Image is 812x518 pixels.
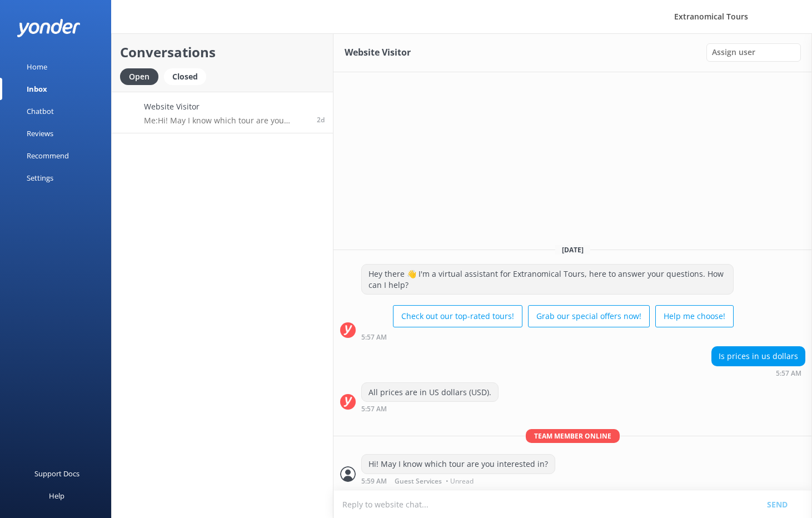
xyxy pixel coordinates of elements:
div: Inbox [27,78,47,100]
div: Is prices in us dollars [712,347,805,366]
strong: 5:57 AM [361,334,387,341]
a: Website VisitorMe:Hi! May I know which tour are you interested in?2d [112,92,333,133]
img: yonder-white-logo.png [17,19,81,37]
div: Closed [164,68,206,85]
button: Grab our special offers now! [528,305,650,327]
strong: 5:59 AM [361,478,387,485]
div: Open [120,68,158,85]
div: Hi! May I know which tour are you interested in? [362,455,555,474]
strong: 5:57 AM [361,406,387,412]
div: Sep 25 2025 05:57am (UTC -07:00) America/Tijuana [361,405,499,412]
a: Open [120,70,164,82]
div: Sep 25 2025 05:59am (UTC -07:00) America/Tijuana [361,477,555,485]
h2: Conversations [120,42,325,63]
button: Help me choose! [655,305,734,327]
div: Support Docs [34,462,79,485]
div: Chatbot [27,100,54,122]
div: Sep 25 2025 05:57am (UTC -07:00) America/Tijuana [711,369,805,377]
div: Assign User [706,43,801,61]
div: Help [49,485,64,507]
div: Recommend [27,145,69,167]
div: Hey there 👋 I'm a virtual assistant for Extranomical Tours, here to answer your questions. How ca... [362,265,733,294]
button: Check out our top-rated tours! [393,305,522,327]
h4: Website Visitor [144,101,306,113]
div: Sep 25 2025 05:57am (UTC -07:00) America/Tijuana [361,333,734,341]
a: Closed [164,70,212,82]
div: All prices are in US dollars (USD). [362,383,498,402]
span: [DATE] [555,245,590,255]
span: Sep 25 2025 05:59am (UTC -07:00) America/Tijuana [317,115,325,124]
div: Settings [27,167,53,189]
h3: Website Visitor [345,46,411,60]
div: Reviews [27,122,53,145]
span: Guest Services [395,478,442,485]
div: Home [27,56,47,78]
p: Me: Hi! May I know which tour are you interested in? [144,116,306,126]
span: Assign user [712,46,755,58]
span: • Unread [446,478,474,485]
span: Team member online [526,429,620,443]
strong: 5:57 AM [776,370,801,377]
